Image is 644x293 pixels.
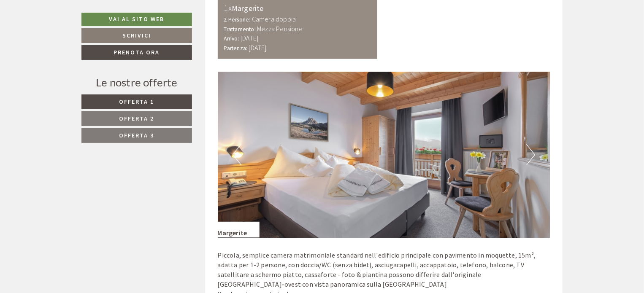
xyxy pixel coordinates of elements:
[7,23,132,49] div: Buon giorno, come possiamo aiutarla?
[218,222,260,238] div: Margerite
[81,28,192,43] a: Scrivici
[81,75,192,90] div: Le nostre offerte
[224,2,371,14] div: Margerite
[119,132,154,139] span: Offerta 3
[81,13,192,26] a: Vai al sito web
[13,41,127,47] small: 15:23
[224,3,232,13] b: 1x
[249,43,267,52] b: [DATE]
[224,16,251,23] small: 2 Persone:
[119,98,154,105] span: Offerta 1
[151,7,181,21] div: [DATE]
[233,144,241,165] button: Previous
[252,15,296,23] b: Camera doppia
[119,115,154,122] span: Offerta 2
[224,26,256,33] small: Trattamento:
[81,45,192,60] a: Prenota ora
[290,222,333,237] button: Invia
[13,25,127,32] div: [GEOGRAPHIC_DATA]
[218,72,550,238] img: image
[241,34,258,42] b: [DATE]
[257,24,303,33] b: Mezza Pensione
[224,45,248,52] small: Partenza:
[224,35,239,42] small: Arrivo:
[526,144,535,165] button: Next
